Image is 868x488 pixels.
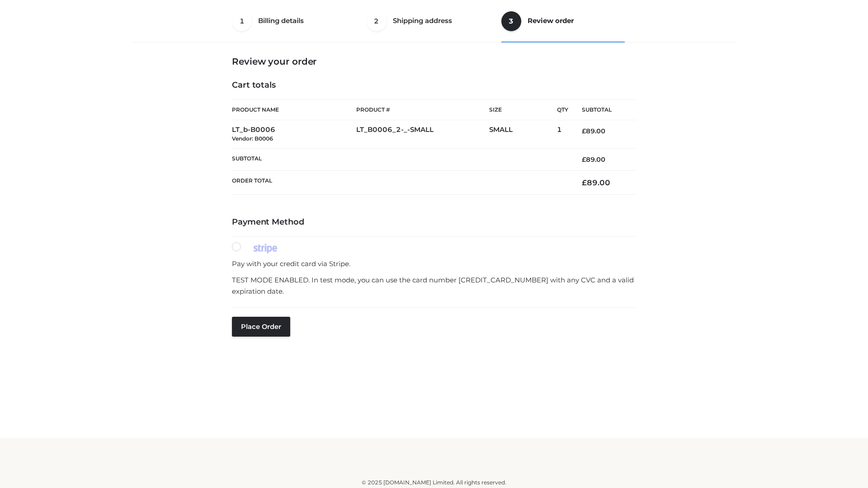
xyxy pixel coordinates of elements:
[232,148,568,170] th: Subtotal
[232,317,290,337] button: Place order
[232,56,636,67] h3: Review your order
[582,155,586,164] span: £
[232,120,356,149] td: LT_b-B0006
[557,99,568,120] th: Qty
[557,120,568,149] td: 1
[232,135,273,142] small: Vendor: B0006
[582,155,605,164] bdi: 89.00
[232,274,636,297] p: TEST MODE ENABLED. In test mode, you can use the card number [CREDIT_CARD_NUMBER] with any CVC an...
[356,120,489,149] td: LT_B0006_2-_-SMALL
[489,100,552,120] th: Size
[134,478,734,487] div: © 2025 [DOMAIN_NAME] Limited. All rights reserved.
[582,127,605,135] bdi: 89.00
[582,178,610,187] bdi: 89.00
[232,258,636,270] p: Pay with your credit card via Stripe.
[232,217,636,227] h4: Payment Method
[356,99,489,120] th: Product #
[582,178,587,187] span: £
[489,120,557,149] td: SMALL
[568,100,636,120] th: Subtotal
[582,127,586,135] span: £
[232,80,636,90] h4: Cart totals
[232,99,356,120] th: Product Name
[232,171,568,195] th: Order Total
